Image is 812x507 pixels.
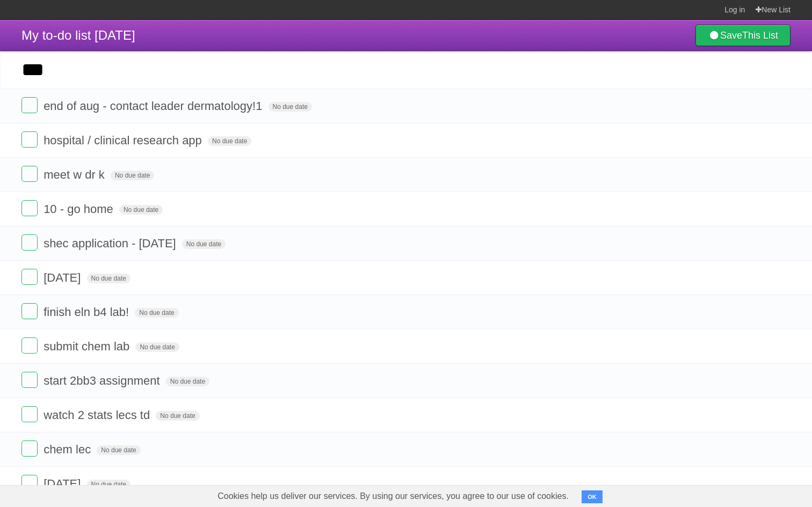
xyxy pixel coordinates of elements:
[135,308,178,318] span: No due date
[269,102,312,112] span: No due date
[111,171,154,180] span: No due date
[742,30,778,41] b: This List
[207,486,579,507] span: Cookies help us deliver our services. By using our services, you agree to our use of cookies.
[44,374,162,387] span: start 2bb3 assignment
[21,337,38,354] label: Done
[44,477,83,490] span: [DATE]
[87,480,130,489] span: No due date
[44,305,132,319] span: finish eln b4 lab!
[119,205,163,215] span: No due date
[21,131,38,148] label: Done
[21,200,38,216] label: Done
[44,99,265,113] span: end of aug - contact leader dermatology!1
[44,443,93,456] span: chem lec
[44,271,83,284] span: [DATE]
[44,202,116,216] span: 10 - go home
[44,134,205,147] span: hospital / clinical research app
[21,372,38,388] label: Done
[695,25,791,46] a: SaveThis List
[44,237,179,250] span: shec application - [DATE]
[21,440,38,457] label: Done
[182,239,226,249] span: No due date
[135,342,179,352] span: No due date
[97,445,140,455] span: No due date
[21,475,38,491] label: Done
[582,490,603,503] button: OK
[21,303,38,319] label: Done
[21,28,135,42] span: My to-do list [DATE]
[87,274,130,283] span: No due date
[21,269,38,285] label: Done
[21,406,38,422] label: Done
[44,168,107,181] span: meet w dr k
[21,234,38,251] label: Done
[44,340,132,353] span: submit chem lab
[208,136,251,146] span: No due date
[166,377,209,386] span: No due date
[21,97,38,113] label: Done
[44,408,153,422] span: watch 2 stats lecs td
[21,166,38,182] label: Done
[156,411,199,421] span: No due date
